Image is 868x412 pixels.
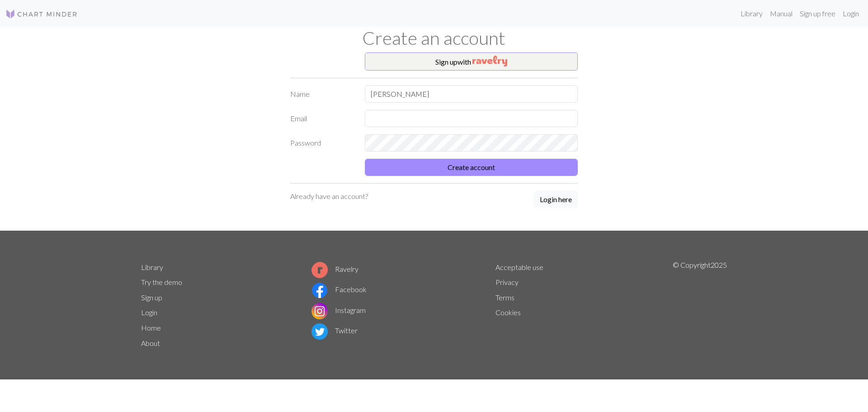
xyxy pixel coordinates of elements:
[737,5,766,23] a: Library
[311,306,366,314] a: Instagram
[141,263,163,271] a: Library
[766,5,796,23] a: Manual
[136,27,732,49] h1: Create an account
[495,293,514,302] a: Terms
[141,323,161,332] a: Home
[311,303,328,319] img: Instagram logo
[673,260,727,351] p: © Copyright 2025
[311,285,367,294] a: Facebook
[796,5,839,23] a: Sign up free
[141,308,157,317] a: Login
[290,191,368,202] p: Already have an account?
[472,56,507,66] img: Ravelry
[141,278,182,286] a: Try the demo
[311,323,328,340] img: Twitter logo
[365,52,578,71] button: Sign upwith
[495,263,543,271] a: Acceptable use
[534,191,578,208] button: Login here
[311,326,358,335] a: Twitter
[311,262,328,278] img: Ravelry logo
[534,191,578,209] a: Login here
[5,9,78,19] img: Logo
[285,85,359,103] label: Name
[839,5,863,23] a: Login
[141,293,162,302] a: Sign up
[141,339,160,347] a: About
[311,282,328,298] img: Facebook logo
[285,110,359,127] label: Email
[495,278,519,286] a: Privacy
[311,265,359,273] a: Ravelry
[495,308,521,317] a: Cookies
[365,159,578,176] button: Create account
[285,134,359,152] label: Password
